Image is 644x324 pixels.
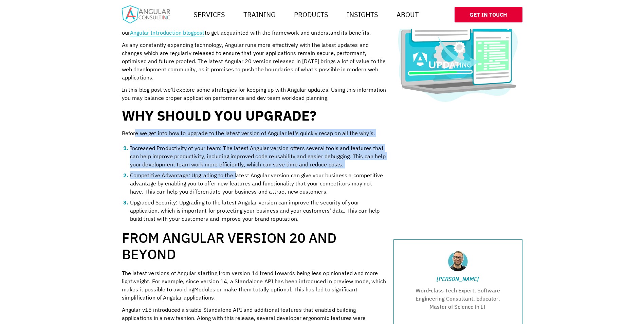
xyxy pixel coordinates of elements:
[437,275,479,282] a: [PERSON_NAME]
[122,269,387,302] p: The latest versions of Angular starting from version 14 trend towards being less opinionated and ...
[122,5,170,23] img: Home
[394,8,421,21] a: About
[130,144,387,168] li: Increased Productivity of your team: The latest Angular version offers several tools and features...
[122,109,387,122] h2: Why should you upgrade?
[130,29,205,36] a: Angular Introduction blogpost
[122,41,387,82] p: As any constantly expanding technology, Angular runs more effectively with the latest updates and...
[122,129,387,137] p: Before we get into how to upgrade to the latest version of Angular let's quickly recap on all the...
[191,8,228,21] a: Services
[291,8,331,21] a: Products
[130,171,387,196] li: Competitive Advantage: Upgrading to the latest Angular version can give your business a competiti...
[455,7,522,22] a: Get In Touch
[407,286,509,311] p: Word-class Tech Expert, Software Engineering Consultant, Educator, Master of Science in IT
[122,86,387,102] p: In this blog post we'll explore some strategies for keeping up with Angular updates. Using this i...
[122,230,387,262] h3: From Angular version 20 and beyond
[241,8,278,21] a: Training
[130,198,387,223] li: Upgraded Security: Upgrading to the latest Angular version can improve the security of your appli...
[344,8,381,21] a: Insights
